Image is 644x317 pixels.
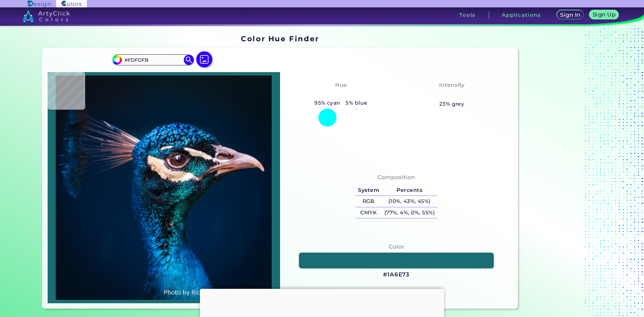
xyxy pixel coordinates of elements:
h3: #1A6E73 [383,271,410,279]
h5: Sign Up [593,12,615,17]
h4: Composition [377,172,415,182]
img: icon search [184,55,194,65]
h5: RGB [356,196,382,207]
h5: System [356,185,382,196]
h4: Hue [335,80,347,90]
h3: Applications [502,12,541,17]
h5: 95% cyan [312,99,343,107]
input: type color.. [122,55,184,64]
h4: Intensity [439,80,465,90]
h4: Color [389,242,404,252]
h1: Color Hue Finder [241,34,319,44]
h3: Tools [459,12,476,17]
h5: (77%, 4%, 0%, 55%) [382,207,437,218]
h5: Percents [382,185,437,196]
img: img_pavlin.jpg [51,75,277,300]
h5: 5% blue [343,99,370,107]
h5: Sign In [560,12,580,18]
h5: 23% grey [439,100,465,108]
h3: Cyan [330,91,352,99]
a: Sign In [557,10,583,19]
a: Sign Up [590,10,618,19]
h5: (10%, 43%, 45%) [382,196,437,207]
h5: CMYK [356,207,382,218]
iframe: Advertisement [521,32,604,311]
h3: Moderate [434,91,470,99]
img: icon picture [196,51,212,67]
img: logo_artyclick_colors_white.svg [22,10,70,22]
img: ArtyClick Design logo [28,1,50,7]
